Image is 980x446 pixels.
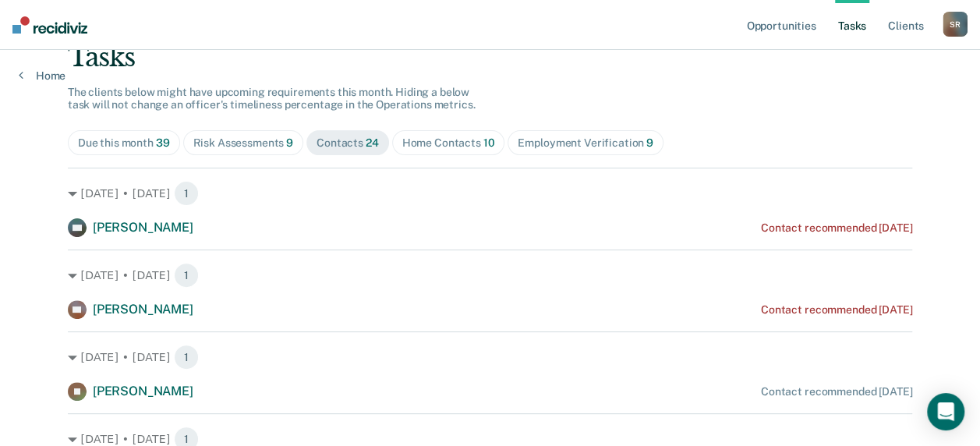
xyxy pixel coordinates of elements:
span: 1 [174,345,199,370]
div: [DATE] • [DATE] 1 [68,181,912,206]
img: Recidiviz [12,16,87,34]
div: S R [943,12,968,37]
div: Risk Assessments [193,136,294,150]
div: Open Intercom Messenger [927,393,964,430]
span: [PERSON_NAME] [93,220,193,235]
div: Tasks [68,41,912,73]
div: Contact recommended [DATE] [761,385,912,398]
span: 9 [286,136,293,149]
button: SR [943,12,968,37]
div: [DATE] • [DATE] 1 [68,263,912,288]
span: [PERSON_NAME] [93,302,193,317]
span: 10 [483,136,495,149]
div: Contacts [317,136,379,150]
div: Contact recommended [DATE] [761,221,912,235]
span: 39 [156,136,170,149]
div: Contact recommended [DATE] [761,303,912,317]
span: The clients below might have upcoming requirements this month. Hiding a below task will not chang... [68,86,476,111]
span: 9 [646,136,653,149]
span: [PERSON_NAME] [93,384,193,398]
span: 1 [174,263,199,288]
div: Due this month [78,136,170,150]
div: Employment Verification [518,136,653,150]
a: Home [19,69,65,83]
div: [DATE] • [DATE] 1 [68,345,912,370]
span: 1 [174,181,199,206]
div: Home Contacts [402,136,495,150]
span: 24 [366,136,379,149]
